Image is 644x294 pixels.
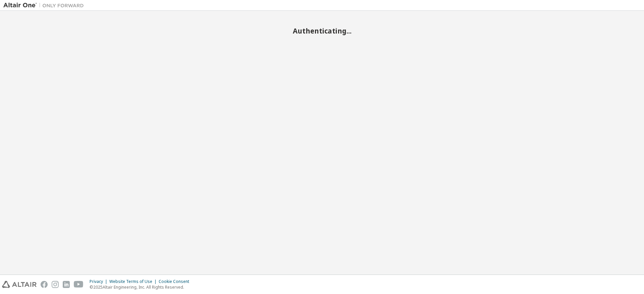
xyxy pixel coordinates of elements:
img: youtube.svg [74,281,84,288]
img: linkedin.svg [63,281,70,288]
img: altair_logo.svg [2,281,37,288]
h2: Authenticating... [3,26,641,35]
div: Privacy [90,279,109,284]
img: Altair One [3,2,87,9]
div: Website Terms of Use [109,279,159,284]
div: Cookie Consent [159,279,193,284]
img: instagram.svg [52,281,59,288]
img: facebook.svg [41,281,48,288]
p: © 2025 Altair Engineering, Inc. All Rights Reserved. [90,284,193,290]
